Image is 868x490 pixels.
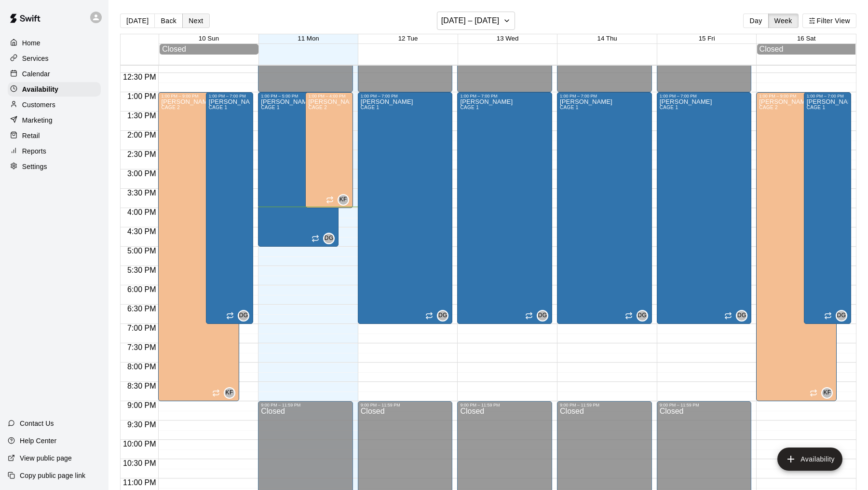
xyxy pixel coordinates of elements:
[338,194,349,206] div: Kyle Froemke
[323,233,335,244] div: Dustin Geiger
[125,285,159,294] span: 6:00 PM
[226,312,234,320] span: Recurring availability
[361,94,450,98] div: 1:00 PM – 7:00 PM
[125,208,159,216] span: 4:00 PM
[158,92,239,401] div: 1:00 PM – 9:00 PM: Available
[361,403,450,407] div: 9:00 PM – 11:59 PM
[20,453,72,463] p: View public page
[637,311,647,321] span: DG
[125,324,159,332] span: 7:00 PM
[8,98,101,112] a: Customers
[361,105,380,110] span: CAGE 1
[8,67,101,81] a: Calendar
[121,459,158,467] span: 10:30 PM
[497,35,519,42] button: 13 Wed
[807,105,826,110] span: CAGE 1
[597,35,617,42] span: 14 Thu
[398,35,418,42] button: 12 Tue
[460,105,479,110] span: CAGE 1
[125,247,159,255] span: 5:00 PM
[759,45,853,54] div: Closed
[22,54,49,63] p: Services
[743,14,768,28] button: Day
[22,69,50,79] p: Calendar
[724,312,732,320] span: Recurring availability
[261,105,280,110] span: CAGE 1
[212,389,220,397] span: Recurring availability
[125,266,159,274] span: 5:30 PM
[199,35,219,42] span: 10 Sun
[182,14,209,28] button: Next
[22,146,46,156] p: Reports
[8,144,101,158] a: Reports
[8,36,101,50] a: Home
[261,94,336,98] div: 1:00 PM – 5:00 PM
[358,92,453,324] div: 1:00 PM – 7:00 PM: Available
[560,94,649,98] div: 1:00 PM – 7:00 PM
[125,401,159,409] span: 9:00 PM
[797,35,816,42] button: 16 Sat
[22,100,55,110] p: Customers
[125,382,159,390] span: 8:30 PM
[154,14,183,28] button: Back
[457,92,552,324] div: 1:00 PM – 7:00 PM: Available
[759,94,834,98] div: 1:00 PM – 9:00 PM
[125,420,159,429] span: 9:30 PM
[437,12,515,30] button: [DATE] – [DATE]
[325,234,334,243] span: DG
[8,159,101,174] a: Settings
[125,112,159,120] span: 1:30 PM
[438,311,448,321] span: DG
[737,311,746,321] span: DG
[209,105,228,110] span: CAGE 1
[162,45,256,54] div: Closed
[637,310,648,322] div: Dustin Geiger
[736,310,747,322] div: Dustin Geiger
[557,92,652,324] div: 1:00 PM – 7:00 PM: Available
[120,14,155,28] button: [DATE]
[657,92,752,324] div: 1:00 PM – 7:00 PM: Available
[8,51,101,66] a: Services
[660,105,678,110] span: CAGE 1
[625,312,633,320] span: Recurring availability
[125,363,159,371] span: 8:00 PM
[8,82,101,97] a: Availability
[768,14,799,28] button: Week
[20,471,85,480] p: Copy public page link
[22,84,58,94] p: Availability
[525,312,533,320] span: Recurring availability
[125,131,159,139] span: 2:00 PM
[22,162,47,171] p: Settings
[239,311,248,321] span: DG
[308,94,350,98] div: 1:00 PM – 4:00 PM
[125,189,159,197] span: 3:30 PM
[312,235,319,242] span: Recurring availability
[326,196,334,204] span: Recurring availability
[125,169,159,178] span: 3:00 PM
[224,387,235,399] div: Kyle Froemke
[8,128,101,143] a: Retail
[699,35,715,42] button: 15 Fri
[538,311,547,321] span: DG
[660,403,749,407] div: 9:00 PM – 11:59 PM
[660,94,749,98] div: 1:00 PM – 7:00 PM
[305,92,353,208] div: 1:00 PM – 4:00 PM: Available
[777,448,842,471] button: add
[8,113,101,127] a: Marketing
[121,73,158,81] span: 12:30 PM
[339,195,347,205] span: KF
[125,305,159,313] span: 6:30 PM
[209,94,250,98] div: 1:00 PM – 7:00 PM
[759,105,778,110] span: CAGE 2
[206,92,253,324] div: 1:00 PM – 7:00 PM: Available
[537,310,548,322] div: Dustin Geiger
